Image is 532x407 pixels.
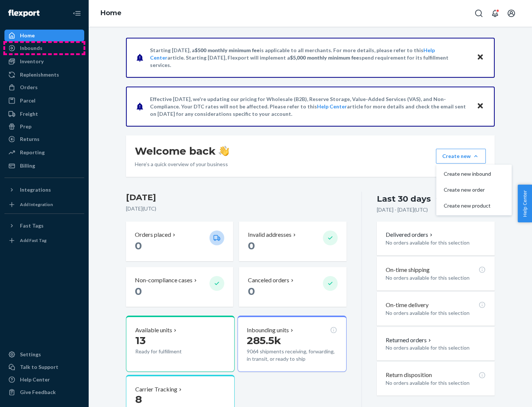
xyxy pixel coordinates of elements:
[20,135,40,143] div: Returns
[4,95,84,107] a: Parcel
[436,149,486,164] button: Create newCreate new inboundCreate new orderCreate new product
[126,222,233,261] button: Orders placed 0
[20,376,50,383] div: Help Center
[4,374,84,386] a: Help Center
[20,201,53,208] div: Add Integration
[475,101,485,112] button: Close
[239,267,346,307] button: Canceled orders 0
[20,32,35,39] div: Home
[386,344,486,351] p: No orders available for this selection
[504,6,519,21] button: Open account menu
[150,95,470,118] p: Effective [DATE], we're updating our pricing for Wholesale (B2B), Reserve Storage, Value-Added Se...
[386,266,430,274] p: On-time shipping
[20,71,59,78] div: Replenishments
[317,103,347,110] a: Help Center
[4,147,84,158] a: Reporting
[126,267,233,307] button: Non-compliance cases 0
[4,199,84,211] a: Add Integration
[438,182,510,198] button: Create new order
[135,239,142,252] span: 0
[471,6,486,21] button: Open Search Box
[219,146,229,156] img: hand-wave emoji
[4,386,84,398] button: Give Feedback
[135,326,172,334] p: Available units
[126,316,235,372] button: Available units13Ready for fulfillment
[386,301,429,309] p: On-time delivery
[20,123,31,130] div: Prep
[444,187,491,192] span: Create new order
[386,379,486,387] p: No orders available for this selection
[135,385,177,394] p: Carrier Tracking
[518,185,532,222] button: Help Center
[4,361,84,373] a: Talk to Support
[4,81,84,93] a: Orders
[95,3,127,24] ol: breadcrumbs
[247,348,337,363] p: 9064 shipments receiving, forwarding, in transit, or ready to ship
[248,285,255,297] span: 0
[248,276,289,285] p: Canceled orders
[20,110,38,118] div: Freight
[248,239,255,252] span: 0
[475,52,485,63] button: Close
[135,144,229,158] h1: Welcome back
[377,206,428,213] p: [DATE] - [DATE] ( UTC )
[135,161,229,168] p: Here’s a quick overview of your business
[126,205,347,212] p: [DATE] ( UTC )
[20,44,42,52] div: Inbounds
[135,285,142,297] span: 0
[386,371,432,379] p: Return disposition
[135,231,171,239] p: Orders placed
[4,121,84,132] a: Prep
[386,274,486,282] p: No orders available for this selection
[444,203,491,208] span: Create new product
[8,10,40,17] img: Flexport logo
[248,231,291,239] p: Invalid addresses
[69,6,84,21] button: Close Navigation
[20,237,47,243] div: Add Fast Tag
[386,231,434,239] button: Delivered orders
[126,192,347,203] h3: [DATE]
[247,334,281,347] span: 285.5k
[135,334,146,347] span: 13
[20,162,35,169] div: Billing
[238,316,346,372] button: Inbounding units285.5k9064 shipments receiving, forwarding, in transit, or ready to ship
[438,166,510,182] button: Create new inbound
[4,184,84,196] button: Integrations
[135,276,192,285] p: Non-compliance cases
[4,108,84,120] a: Freight
[386,336,433,344] button: Returned orders
[20,363,58,371] div: Talk to Support
[135,393,142,406] span: 8
[4,235,84,246] a: Add Fast Tag
[20,351,41,358] div: Settings
[195,47,260,53] span: $500 monthly minimum fee
[4,42,84,54] a: Inbounds
[20,222,44,229] div: Fast Tags
[20,58,44,65] div: Inventory
[386,309,486,317] p: No orders available for this selection
[135,348,204,355] p: Ready for fulfillment
[150,47,470,69] p: Starting [DATE], a is applicable to all merchants. For more details, please refer to this article...
[20,149,45,156] div: Reporting
[239,222,346,261] button: Invalid addresses 0
[444,171,491,176] span: Create new inbound
[438,198,510,214] button: Create new product
[20,84,38,91] div: Orders
[4,220,84,232] button: Fast Tags
[20,97,35,104] div: Parcel
[20,388,56,396] div: Give Feedback
[100,9,122,17] a: Home
[4,349,84,360] a: Settings
[247,326,289,334] p: Inbounding units
[488,6,502,21] button: Open notifications
[20,186,51,194] div: Integrations
[386,239,486,246] p: No orders available for this selection
[4,55,84,67] a: Inventory
[290,54,359,61] span: $5,000 monthly minimum fee
[377,193,431,205] div: Last 30 days
[4,69,84,81] a: Replenishments
[4,133,84,145] a: Returns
